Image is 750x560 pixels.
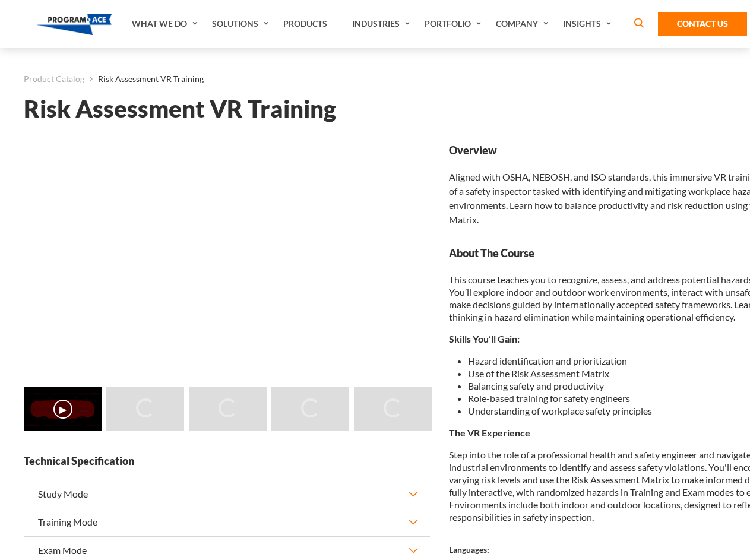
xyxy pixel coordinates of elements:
[449,545,489,555] strong: Languages:
[24,480,430,508] button: Study Mode
[53,400,72,419] button: ▶
[24,387,102,431] img: Risk Assessment VR Training - Video 0
[24,71,84,87] a: Product Catalog
[24,508,430,536] button: Training Mode
[24,143,430,372] iframe: Risk Assessment VR Training - Video 0
[658,12,747,36] a: Contact Us
[84,71,204,87] li: Risk Assessment VR Training
[24,454,430,469] strong: Technical Specification
[37,14,112,35] img: Program-Ace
